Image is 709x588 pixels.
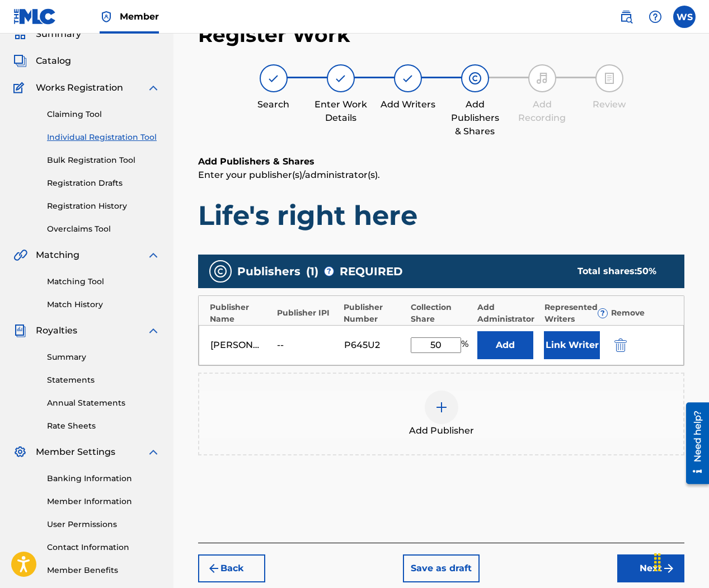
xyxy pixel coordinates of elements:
[207,562,220,575] img: 7ee5dd4eb1f8a8e3ef2f.svg
[147,81,160,95] img: expand
[47,299,160,311] a: Match History
[237,263,300,280] span: Publishers
[617,554,684,582] button: Next
[147,445,160,459] img: expand
[47,351,160,363] a: Summary
[246,98,302,111] div: Search
[120,10,159,23] span: Member
[403,554,480,582] button: Save as draft
[306,263,318,280] span: ( 1 )
[47,154,160,166] a: Bulk Registration Tool
[13,27,27,41] img: Summary
[468,72,482,85] img: step indicator icon for Add Publishers & Shares
[13,248,27,262] img: Matching
[536,72,549,85] img: step indicator icon for Add Recording
[637,266,656,276] span: 50 %
[13,27,81,41] a: SummarySummary
[653,534,709,588] iframe: Chat Widget
[615,6,637,28] a: Public Search
[435,401,448,414] img: add
[47,200,160,212] a: Registration History
[411,302,472,325] div: Collection Share
[47,397,160,409] a: Annual Statements
[36,248,79,262] span: Matching
[477,302,539,325] div: Add Administrator
[36,445,115,459] span: Member Settings
[36,81,123,95] span: Works Registration
[325,267,334,276] span: ?
[198,199,684,232] h1: Life's right here
[380,98,436,111] div: Add Writers
[313,98,369,125] div: Enter Work Details
[13,324,27,337] img: Royalties
[13,81,28,95] img: Works Registration
[198,22,350,48] h2: Register Work
[47,374,160,386] a: Statements
[36,27,81,41] span: Summary
[36,324,77,337] span: Royalties
[581,98,637,111] div: Review
[47,542,160,553] a: Contact Information
[210,302,271,325] div: Publisher Name
[644,6,666,28] div: Help
[334,72,348,85] img: step indicator icon for Enter Work Details
[47,223,160,235] a: Overclaims Tool
[36,54,71,68] span: Catalog
[147,324,160,337] img: expand
[13,8,57,25] img: MLC Logo
[678,398,709,488] iframe: Resource Center
[340,263,403,280] span: REQUIRED
[198,168,684,182] p: Enter your publisher(s)/administrator(s).
[47,109,160,120] a: Claiming Tool
[277,307,339,319] div: Publisher IPI
[147,248,160,262] img: expand
[47,496,160,507] a: Member Information
[198,155,684,168] h6: Add Publishers & Shares
[409,424,474,438] span: Add Publisher
[603,72,616,85] img: step indicator icon for Review
[47,131,160,143] a: Individual Registration Tool
[514,98,570,125] div: Add Recording
[198,554,265,582] button: Back
[267,72,280,85] img: step indicator icon for Search
[401,72,415,85] img: step indicator icon for Add Writers
[47,473,160,484] a: Banking Information
[598,309,607,318] span: ?
[477,331,533,359] button: Add
[649,10,662,23] img: help
[544,302,606,325] div: Represented Writers
[673,6,696,28] div: User Menu
[47,420,160,432] a: Rate Sheets
[544,331,600,359] button: Link Writer
[13,54,71,68] a: CatalogCatalog
[47,519,160,530] a: User Permissions
[447,98,503,138] div: Add Publishers & Shares
[47,276,160,288] a: Matching Tool
[100,10,113,23] img: Top Rightsholder
[47,565,160,576] a: Member Benefits
[611,307,673,319] div: Remove
[649,545,666,579] div: Drag
[344,302,405,325] div: Publisher Number
[47,177,160,189] a: Registration Drafts
[13,445,27,459] img: Member Settings
[619,10,633,23] img: search
[614,338,627,352] img: 12a2ab48e56ec057fbd8.svg
[577,265,662,278] div: Total shares:
[461,337,471,353] span: %
[214,265,227,278] img: publishers
[13,54,27,68] img: Catalog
